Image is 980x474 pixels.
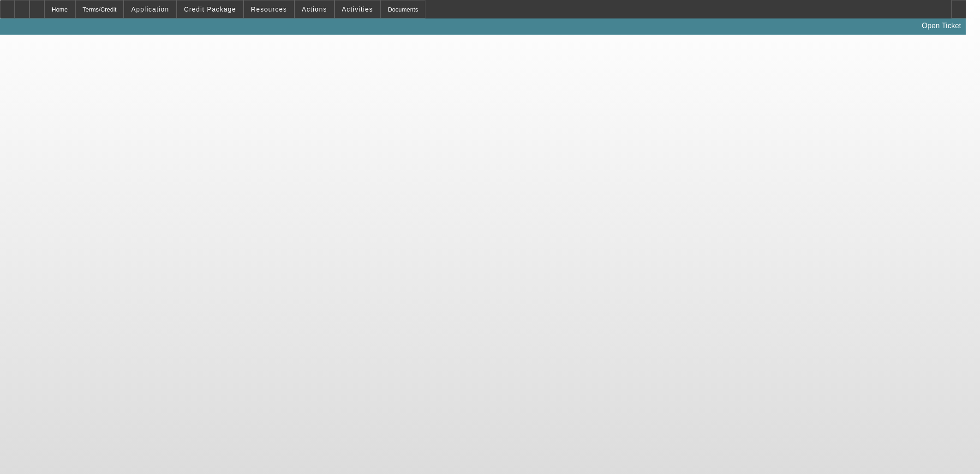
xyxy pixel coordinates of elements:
button: Activities [335,0,380,18]
button: Actions [295,0,334,18]
span: Resources [251,6,287,13]
span: Credit Package [184,6,236,13]
button: Credit Package [177,0,243,18]
button: Application [124,0,176,18]
a: Open Ticket [918,18,965,34]
span: Activities [342,6,373,13]
span: Application [131,6,169,13]
button: Resources [244,0,294,18]
span: Actions [302,6,327,13]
